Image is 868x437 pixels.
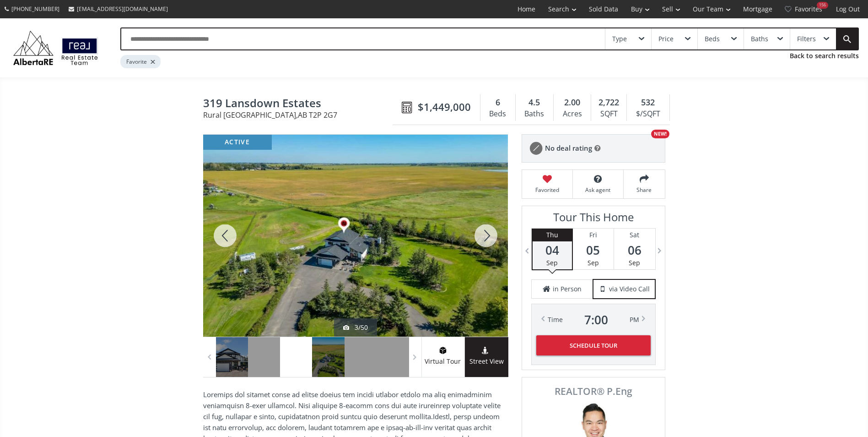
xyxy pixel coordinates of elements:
img: rating icon [527,139,545,158]
span: in Person [553,284,582,294]
div: active [203,135,272,150]
div: Thu [533,229,572,241]
div: Price [658,36,674,42]
span: Rural [GEOGRAPHIC_DATA] , AB T2P 2G7 [203,111,397,119]
div: Acres [558,107,586,121]
span: via Video Call [609,284,650,294]
span: 7 : 00 [584,313,608,326]
div: Sat [614,229,655,241]
a: virtual tour iconVirtual Tour [421,337,465,377]
div: $/SQFT [631,107,664,121]
div: Favorite [120,55,161,68]
div: Beds [705,36,720,42]
span: $1,449,000 [418,100,471,114]
div: Fri [573,229,614,241]
div: Beds [485,107,511,121]
div: 3/50 [343,323,368,332]
span: Sep [546,258,558,267]
span: [PHONE_NUMBER] [11,5,59,13]
span: 319 Lansdown Estates [203,97,397,111]
span: Sep [588,258,599,267]
a: [EMAIL_ADDRESS][DOMAIN_NAME] [64,0,173,17]
div: 156 [817,2,828,9]
a: Back to search results [790,51,859,60]
span: Favorited [527,186,568,194]
h3: Tour This Home [531,211,656,228]
div: 2.00 [558,97,586,109]
span: Share [628,186,660,194]
button: Schedule Tour [536,335,651,355]
div: 4.5 [520,97,549,109]
span: [EMAIL_ADDRESS][DOMAIN_NAME] [77,5,168,13]
img: Logo [9,28,102,67]
div: Filters [797,36,816,42]
span: 05 [573,244,614,257]
div: 532 [631,97,664,109]
div: Type [612,36,627,42]
div: 6 [485,97,511,109]
span: Street View [465,356,508,367]
span: Virtual Tour [421,356,464,367]
span: 04 [533,244,572,257]
div: Time PM [548,313,639,326]
img: virtual tour icon [438,347,447,354]
span: Ask agent [577,186,619,194]
div: Baths [751,36,768,42]
span: 2,722 [598,97,619,109]
span: Sep [629,258,640,267]
div: Baths [520,107,549,121]
span: 06 [614,244,655,257]
div: 319 Lansdown Estates Rural Rocky View County, AB T2P 2G7 - Photo 4 of 50 [203,135,508,337]
div: SQFT [596,107,622,121]
div: NEW! [651,130,669,138]
span: No deal rating [545,143,592,153]
span: REALTOR® P.Eng [532,387,655,396]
